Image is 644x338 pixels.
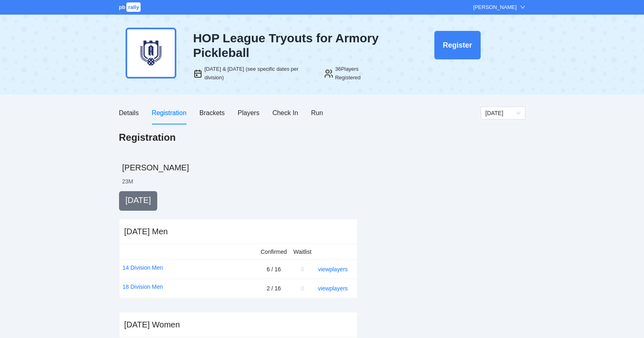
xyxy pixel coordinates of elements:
a: view players [318,285,348,292]
span: rally [126,2,141,12]
button: Register [434,31,481,59]
span: 0 [301,266,304,273]
div: Details [119,108,139,118]
div: [PERSON_NAME] [473,3,517,11]
span: Thursday [486,107,520,119]
span: down [520,4,525,10]
a: 14 Division Men [123,263,163,272]
h2: [PERSON_NAME] [122,162,525,173]
div: [DATE] & [DATE] (see specific dates per division) [204,65,314,82]
div: HOP League Tryouts for Armory Pickleball [193,31,383,60]
div: 36 Players Registered [335,65,383,82]
div: Check In [272,108,298,118]
a: pbrally [119,4,142,10]
span: pb [119,4,126,10]
div: Waitlist [293,247,312,256]
div: Run [311,108,323,118]
div: Players [238,108,259,118]
div: Confirmed [261,247,287,256]
li: 23 M [122,177,133,185]
div: Brackets [199,108,225,118]
img: armory-dark-blue.png [126,28,176,79]
td: 6 / 16 [258,260,291,279]
a: 18 Division Men [123,282,163,291]
div: [DATE] Women [124,319,180,330]
span: 0 [301,285,304,292]
span: [DATE] [126,196,151,205]
h1: Registration [119,131,176,144]
div: Registration [152,108,186,118]
div: [DATE] Men [124,226,168,237]
a: view players [318,266,348,273]
td: 2 / 16 [258,279,291,298]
